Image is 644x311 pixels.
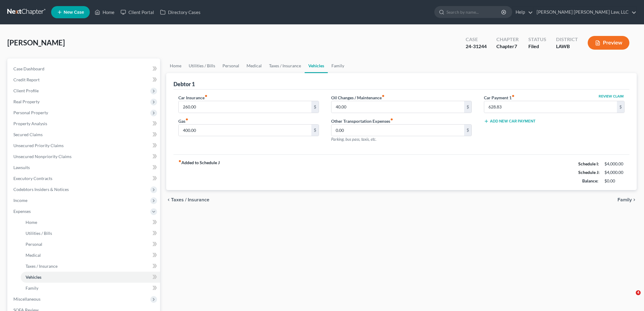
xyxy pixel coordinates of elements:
a: Vehicles [21,272,160,283]
div: Status [528,36,546,43]
a: Utilities / Bills [21,228,160,239]
button: Add New Car Payment [484,119,536,124]
strong: Schedule J: [578,170,600,175]
div: Debtor 1 [173,80,195,88]
i: fiber_manual_record [185,118,188,121]
span: Taxes / Insurance [171,197,209,202]
span: Personal [26,242,42,247]
input: -- [484,101,617,113]
a: Executory Contracts [9,173,160,184]
a: [PERSON_NAME] [PERSON_NAME] Law, LLC [534,7,636,18]
div: Case [466,36,487,43]
a: Home [92,7,117,18]
a: Unsecured Priority Claims [9,140,160,151]
div: LAWB [556,43,578,50]
span: Vehicles [26,274,41,280]
input: -- [179,125,311,136]
i: fiber_manual_record [205,94,208,97]
span: Medical [26,253,41,258]
a: Home [166,58,185,73]
div: Chapter [496,43,519,50]
strong: Balance: [582,178,598,183]
div: $ [311,101,319,113]
strong: Schedule I: [578,161,599,166]
div: District [556,36,578,43]
div: $0.00 [604,178,625,184]
div: $ [464,101,471,113]
span: Codebtors Insiders & Notices [13,187,69,192]
div: $ [311,125,319,136]
span: Unsecured Priority Claims [13,143,64,148]
input: -- [331,125,464,136]
div: $4,000.00 [604,161,625,167]
span: Personal Property [13,110,48,115]
a: Vehicles [305,58,328,73]
a: Personal [219,58,243,73]
a: Personal [21,239,160,250]
span: [PERSON_NAME] [7,38,65,47]
a: Directory Cases [157,7,204,18]
a: Client Portal [117,7,157,18]
iframe: Intercom live chat [623,290,638,305]
span: 4 [636,290,641,295]
i: chevron_right [632,197,637,202]
a: Taxes / Insurance [265,58,305,73]
span: Family [618,197,632,202]
label: Other Transportation Expenses [331,118,393,124]
a: Secured Claims [9,129,160,140]
label: Car Insurance [178,94,208,101]
div: 24-31244 [466,43,487,50]
a: Family [328,58,348,73]
div: $ [464,125,471,136]
span: Client Profile [13,88,39,93]
a: Lawsuits [9,162,160,173]
i: fiber_manual_record [390,118,393,121]
i: fiber_manual_record [382,94,385,97]
span: Family [26,285,38,291]
label: Gas [178,118,188,124]
label: Oil Changes / Maintenance [331,94,385,101]
a: Medical [21,250,160,261]
a: Medical [243,58,265,73]
span: Lawsuits [13,165,30,170]
a: Help [513,7,533,18]
span: Miscellaneous [13,296,40,302]
div: Filed [528,43,546,50]
span: Parking, bus pass, taxis, etc. [331,137,376,142]
button: Review Claim [598,94,625,98]
label: Car Payment 1 [484,94,515,101]
button: Preview [588,36,629,50]
div: Chapter [496,36,519,43]
a: Family [21,283,160,294]
span: 7 [514,43,517,49]
a: Case Dashboard [9,63,160,74]
span: Home [26,220,37,225]
span: Secured Claims [13,132,43,137]
span: Income [13,198,27,203]
a: Credit Report [9,74,160,85]
a: Taxes / Insurance [21,261,160,272]
i: chevron_left [166,197,171,202]
span: New Case [64,10,84,15]
span: Expenses [13,209,31,214]
i: fiber_manual_record [512,94,515,97]
input: -- [179,101,311,113]
span: Utilities / Bills [26,231,52,236]
strong: Added to Schedule J [178,160,220,185]
a: Home [21,217,160,228]
input: Search by name... [446,6,502,18]
span: Executory Contracts [13,176,52,181]
a: Property Analysis [9,118,160,129]
span: Real Property [13,99,40,104]
i: fiber_manual_record [178,160,181,163]
span: Property Analysis [13,121,47,126]
div: $ [617,101,624,113]
button: Family chevron_right [618,197,637,202]
a: Utilities / Bills [185,58,219,73]
div: $4,000.00 [604,169,625,175]
span: Unsecured Nonpriority Claims [13,154,72,159]
button: chevron_left Taxes / Insurance [166,197,209,202]
input: -- [331,101,464,113]
span: Taxes / Insurance [26,263,58,269]
span: Credit Report [13,77,40,82]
